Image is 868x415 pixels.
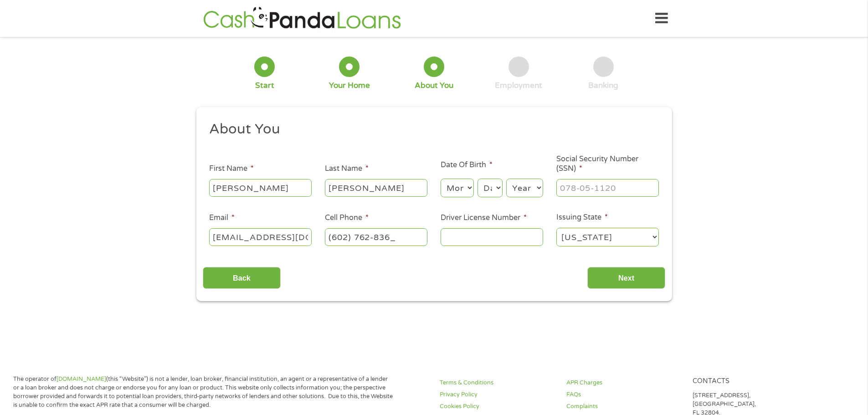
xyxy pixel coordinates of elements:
[415,81,453,91] div: About You
[440,390,555,399] a: Privacy Policy
[587,267,665,289] input: Next
[495,81,542,91] div: Employment
[209,213,235,223] label: Email
[325,179,427,196] input: Smith
[209,120,652,138] h2: About You
[566,402,682,411] a: Complaints
[441,160,493,170] label: Date Of Birth
[556,154,659,174] label: Social Security Number (SSN)
[200,5,404,31] img: GetLoanNow Logo
[693,377,808,386] h4: Contacts
[325,228,427,246] input: (541) 754-3010
[13,375,393,410] p: The operator of (this “Website”) is not a lender, loan broker, financial institution, an agent or...
[329,81,370,91] div: Your Home
[566,379,682,387] a: APR Charges
[209,164,254,174] label: First Name
[556,213,608,222] label: Issuing State
[440,402,555,411] a: Cookies Policy
[325,164,369,174] label: Last Name
[209,228,312,246] input: john@gmail.com
[588,81,618,91] div: Banking
[441,213,527,223] label: Driver License Number
[56,375,106,383] a: [DOMAIN_NAME]
[556,179,659,196] input: 078-05-1120
[325,213,369,223] label: Cell Phone
[440,379,555,387] a: Terms & Conditions
[255,81,274,91] div: Start
[203,267,281,289] input: Back
[209,179,312,196] input: John
[566,390,682,399] a: FAQs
